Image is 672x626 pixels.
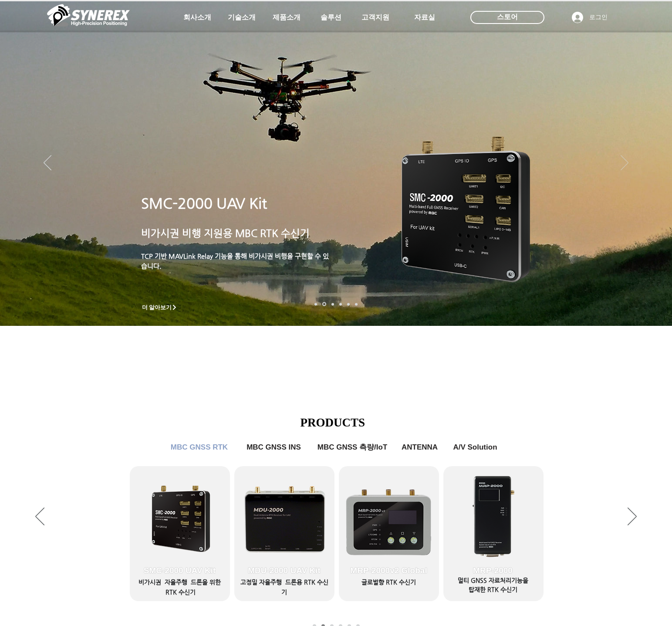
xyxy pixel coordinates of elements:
[347,303,350,305] a: 로봇
[142,304,172,311] span: 더 알아보기
[398,439,442,456] a: ANTENNA
[361,13,389,22] span: 고객지원
[470,11,544,24] div: 스토어
[402,136,530,282] img: smc-2000.png
[331,303,334,305] a: 측량 IoT
[220,9,263,26] a: 기술소개
[511,352,672,626] iframe: Wix Chat
[322,302,326,306] a: 드론 8 - SMC 2000
[171,443,228,452] span: MBC GNSS RTK
[141,195,267,212] a: SMC-2000 UAV Kit
[165,439,234,456] a: MBC GNSS RTK
[138,302,182,313] a: 더 알아보기
[234,466,334,601] a: MDU-2000 UAV Kit
[447,439,504,456] a: A/V Solution
[311,439,394,456] a: MBC GNSS 측량/IoT
[355,303,358,305] a: 정밀농업
[47,2,130,28] img: 씨너렉스_White_simbol_대지 1.png
[228,13,256,22] span: 기술소개
[403,9,446,26] a: 자료실
[301,416,365,429] span: PRODUCTS
[350,566,427,575] span: MRP-2000v2 Global
[317,442,388,452] span: MBC GNSS 측량/IoT
[314,303,317,305] a: 로봇- SMC 2000
[443,466,543,601] a: MRP-2000
[176,9,219,26] a: 회사소개
[183,13,211,22] span: 회사소개
[497,12,518,22] span: 스토어
[309,9,353,26] a: 솔루션
[35,508,44,527] button: 이전
[402,443,438,452] span: ANTENNA
[223,227,310,239] span: 용 MBC RTK 수신기
[248,566,320,575] span: MDU-2000 UAV Kit
[273,13,301,22] span: 제품소개
[141,227,223,239] span: 비가시권 비행 지원
[141,252,329,270] a: TCP 기반 MAVLink Relay 기능을 통해 비가시권 비행을 구현할 수 있습니다.
[321,13,341,22] span: 솔루션
[130,466,230,601] a: SMC-2000 UAV Kit
[144,566,216,575] span: SMC-2000 UAV Kit
[247,443,301,452] span: MBC GNSS INS
[44,155,51,172] button: 이전
[621,155,628,172] button: 다음
[566,9,614,26] button: 로그인
[141,227,310,239] a: 비가시권 비행 지원용 MBC RTK 수신기
[265,9,308,26] a: 제품소개
[414,13,435,22] span: 자료실
[339,303,342,305] a: 자율주행
[241,439,307,456] a: MBC GNSS INS
[473,566,513,575] span: MRP-2000
[453,443,497,452] span: A/V Solution
[312,302,360,306] nav: 슬라이드
[586,13,611,22] span: 로그인
[354,9,397,26] a: 고객지원
[339,466,439,601] a: MRP-2000v2 Global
